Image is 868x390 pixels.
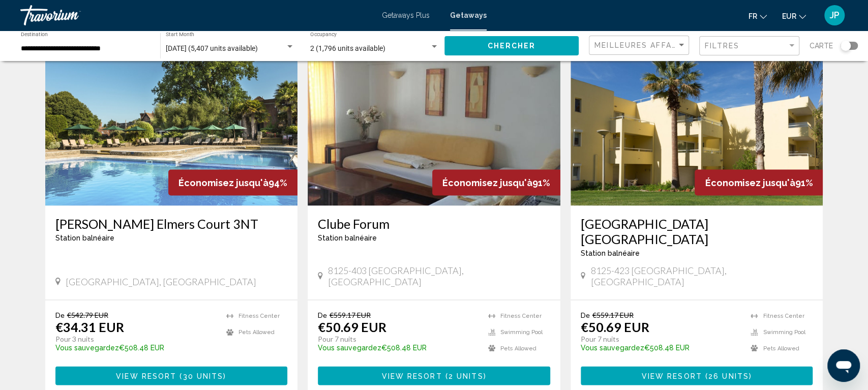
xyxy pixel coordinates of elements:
span: €542.79 EUR [67,310,108,319]
span: Fitness Center [763,312,804,319]
span: Filtres [705,42,739,50]
span: fr [749,12,757,20]
span: Swimming Pool [763,328,805,335]
span: Swimming Pool [500,328,543,335]
span: Carte [810,39,833,53]
a: [GEOGRAPHIC_DATA] [GEOGRAPHIC_DATA] [581,216,813,246]
span: View Resort [116,372,176,380]
span: ( ) [702,372,752,380]
p: Pour 3 nuits [55,334,217,343]
span: Chercher [487,42,535,50]
div: 91% [695,169,823,195]
p: €34.31 EUR [55,319,124,334]
img: 1145E01X.jpg [571,43,823,205]
iframe: Bouton de lancement de la fenêtre de messagerie [827,349,860,382]
span: View Resort [381,372,442,380]
span: Vous sauvegardez [318,343,381,351]
span: Économisez jusqu'à [178,177,268,188]
div: 94% [168,169,297,195]
a: Travorium [20,5,372,25]
span: ( ) [442,372,487,380]
span: De [581,310,590,319]
div: 91% [432,169,560,195]
span: 2 (1,796 units available) [310,44,385,52]
span: 30 units [183,372,224,380]
span: Économisez jusqu'à [705,177,795,188]
span: JP [830,10,840,20]
p: €508.48 EUR [581,343,741,351]
span: Vous sauvegardez [581,343,644,351]
button: Change language [749,9,767,23]
span: Pets Allowed [500,345,536,351]
span: 26 units [708,372,749,380]
span: €559.17 EUR [330,310,371,319]
p: Pour 7 nuits [581,334,741,343]
span: ( ) [176,372,226,380]
a: Clube Forum [318,216,550,231]
button: User Menu [821,5,848,26]
img: 1447I01X.jpg [308,43,560,205]
img: 0644O01X.jpg [45,43,298,205]
button: View Resort(30 units) [55,366,288,385]
span: Station balnéaire [581,249,640,257]
mat-select: Sort by [594,41,686,50]
button: Change currency [782,9,806,23]
span: Meilleures affaires [594,41,691,49]
span: De [318,310,327,319]
p: €50.69 EUR [581,319,649,334]
p: €508.48 EUR [318,343,478,351]
span: Pets Allowed [763,345,799,351]
span: Station balnéaire [318,233,377,242]
button: Filter [699,36,799,56]
span: €559.17 EUR [592,310,634,319]
a: [PERSON_NAME] Elmers Court 3NT [55,216,288,231]
span: 8125-423 [GEOGRAPHIC_DATA], [GEOGRAPHIC_DATA] [590,264,813,287]
p: €508.48 EUR [55,343,217,351]
span: Vous sauvegardez [55,343,119,351]
span: [GEOGRAPHIC_DATA], [GEOGRAPHIC_DATA] [66,276,256,287]
span: De [55,310,65,319]
span: Fitness Center [238,312,280,319]
span: Fitness Center [500,312,542,319]
span: Station balnéaire [55,233,114,242]
span: 2 units [448,372,484,380]
a: Getaways Plus [382,11,430,19]
p: Pour 7 nuits [318,334,478,343]
span: [DATE] (5,407 units available) [166,44,258,52]
button: Chercher [444,36,579,55]
button: View Resort(2 units) [318,366,550,385]
span: Économisez jusqu'à [442,177,532,188]
a: Getaways [450,11,487,19]
span: View Resort [642,372,702,380]
span: EUR [782,12,796,20]
p: €50.69 EUR [318,319,386,334]
span: 8125-403 [GEOGRAPHIC_DATA], [GEOGRAPHIC_DATA] [328,264,550,287]
span: Pets Allowed [238,328,275,335]
button: View Resort(26 units) [581,366,813,385]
